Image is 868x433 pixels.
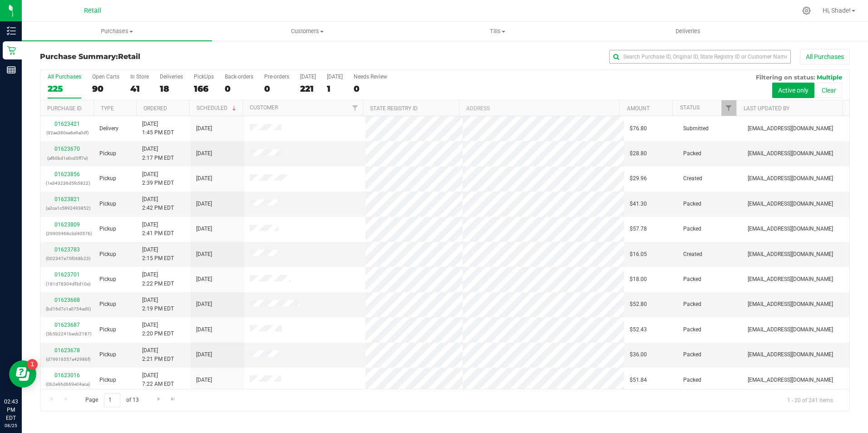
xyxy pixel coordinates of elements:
div: Back-orders [225,74,253,80]
a: Go to the last page [167,393,180,405]
span: [DATE] 1:45 PM EDT [142,120,174,137]
span: $28.80 [630,149,647,158]
span: [DATE] 2:17 PM EDT [142,145,174,162]
span: [EMAIL_ADDRESS][DOMAIN_NAME] [748,376,833,384]
div: Needs Review [354,74,387,80]
span: [DATE] [196,200,212,208]
span: Pickup [99,149,116,158]
span: Customers [212,27,402,35]
span: [DATE] [196,250,212,259]
span: [DATE] [196,124,212,133]
a: Purchase ID [47,105,82,112]
span: [DATE] [196,325,212,334]
span: [EMAIL_ADDRESS][DOMAIN_NAME] [748,325,833,334]
span: $41.30 [630,200,647,208]
div: Open Carts [92,74,119,80]
p: (d79916557a42986f) [46,355,89,364]
span: $29.96 [630,174,647,183]
span: Packed [683,325,701,334]
span: $76.80 [630,124,647,133]
a: Scheduled [197,105,238,111]
div: All Purchases [48,74,81,80]
span: $57.78 [630,225,647,233]
span: Filtering on status: [756,74,815,81]
button: Clear [816,83,842,98]
span: [DATE] [196,174,212,183]
span: [DATE] 2:22 PM EDT [142,271,174,288]
span: [DATE] [196,376,212,384]
div: 225 [48,84,81,94]
span: Retail [118,52,140,61]
span: [EMAIL_ADDRESS][DOMAIN_NAME] [748,174,833,183]
p: (92ae380ea6e9a0df) [46,128,89,137]
div: 0 [354,84,387,94]
span: Pickup [99,174,116,183]
span: $36.00 [630,350,647,359]
a: Tills [403,22,593,41]
a: 01623670 [54,146,80,152]
a: 01623701 [54,271,80,278]
a: Customers [212,22,402,41]
a: Filter [721,100,736,116]
p: (0b2e96d669e04aca) [46,380,89,389]
button: Active only [772,83,814,98]
span: Hi, Shade! [823,7,851,14]
div: PickUps [194,74,214,80]
span: Retail [84,7,101,15]
p: (29909468c3d40576) [46,229,89,238]
div: Deliveries [160,74,183,80]
span: Packed [683,376,701,384]
p: (1e343236d5fc5822) [46,179,89,187]
p: (002347e75f068b23) [46,254,89,263]
a: 01623809 [54,221,80,228]
span: Pickup [99,300,116,309]
div: In Store [130,74,149,80]
span: Pickup [99,200,116,208]
span: Submitted [683,124,709,133]
span: Created [683,174,702,183]
a: 01623678 [54,347,80,354]
span: [EMAIL_ADDRESS][DOMAIN_NAME] [748,225,833,233]
span: [EMAIL_ADDRESS][DOMAIN_NAME] [748,250,833,259]
span: Packed [683,200,701,208]
a: Customer [250,104,278,111]
span: Pickup [99,225,116,233]
span: [DATE] [196,275,212,284]
a: Go to the next page [152,393,165,405]
span: [DATE] 2:39 PM EDT [142,170,174,187]
a: 01623016 [54,372,80,379]
div: [DATE] [300,74,316,80]
input: Search Purchase ID, Original ID, State Registry ID or Customer Name... [609,50,791,64]
a: Type [101,105,114,112]
span: [DATE] 2:19 PM EDT [142,296,174,313]
div: 90 [92,84,119,94]
div: 41 [130,84,149,94]
div: 1 [327,84,343,94]
span: [DATE] 7:22 AM EDT [142,371,174,389]
span: [EMAIL_ADDRESS][DOMAIN_NAME] [748,149,833,158]
span: [DATE] 2:21 PM EDT [142,346,174,364]
span: Packed [683,350,701,359]
inline-svg: Retail [7,46,16,55]
span: [EMAIL_ADDRESS][DOMAIN_NAME] [748,200,833,208]
span: [EMAIL_ADDRESS][DOMAIN_NAME] [748,124,833,133]
p: (af60bd1e0cd5ff7e) [46,154,89,162]
span: Delivery [99,124,118,133]
p: 08/25 [4,422,18,429]
div: 0 [264,84,289,94]
iframe: Resource center [9,360,36,388]
span: Created [683,250,702,259]
a: 01623821 [54,196,80,202]
span: Pickup [99,350,116,359]
span: Packed [683,149,701,158]
span: Multiple [817,74,842,81]
span: Pickup [99,250,116,259]
span: Purchases [22,27,212,35]
span: [DATE] [196,350,212,359]
a: 01623856 [54,171,80,177]
h3: Purchase Summary: [40,53,310,61]
span: Packed [683,275,701,284]
span: [DATE] [196,149,212,158]
a: 01623783 [54,246,80,253]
